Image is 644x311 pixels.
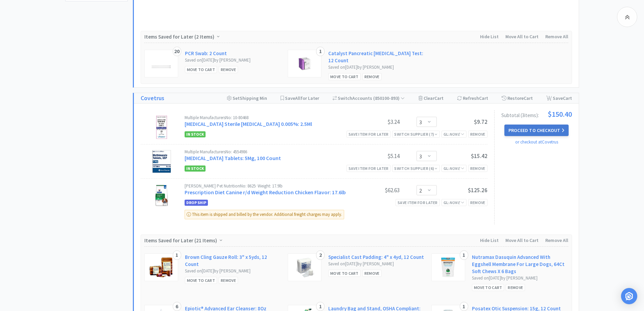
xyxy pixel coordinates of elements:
[185,268,281,275] div: Saved on [DATE] by [PERSON_NAME]
[328,73,361,80] div: Move to Cart
[444,132,464,137] span: GL:
[621,288,637,304] div: Open Intercom Messenger
[154,184,169,207] img: ccc3804dca334340a6d647670d56c367_34159.png
[468,165,487,172] div: Remove
[141,93,164,103] a: Covetrus
[328,270,361,277] div: Move to Cart
[227,93,267,103] div: Shipping Min
[196,237,215,244] span: 21 Items
[515,139,558,145] a: or checkout at Covetrus
[505,34,539,40] span: Move All to Cart
[185,120,312,127] a: [MEDICAL_DATA] Sterile [MEDICAL_DATA] 0.005%: 2.5Ml
[502,93,533,103] div: Restore
[233,95,240,101] span: Set
[185,155,281,161] a: [MEDICAL_DATA] Tablets: 5Mg, 100 Count
[362,270,382,277] div: Remove
[185,210,344,219] div: This item is shipped and billed by the vendor. Additional freight charges may apply.
[504,125,569,136] button: Proceed to Checkout
[185,165,206,172] span: In Stock
[545,237,568,243] span: Remove All
[468,199,487,206] div: Remove
[450,200,460,205] i: None
[152,150,171,173] img: abff48ceaef34d9fbb34c4915f8f53ff_299049.png
[450,166,460,171] i: None
[471,152,487,160] span: $15.42
[548,110,572,118] span: $150.40
[563,95,572,101] span: Cart
[394,131,437,137] div: Switch Supplier ( 7 )
[546,93,572,103] div: Save
[185,200,208,206] span: Drop Ship
[524,95,533,101] span: Cart
[316,47,325,56] div: 1
[545,34,568,40] span: Remove All
[472,253,568,275] a: Nutramax Dasuquin Advanced With Eggshell Membrane For Large Dogs, 64Ct Soft Chews X 6 Bags
[419,93,444,103] div: Clear
[219,66,238,73] div: Remove
[349,186,400,194] div: $62.63
[472,284,504,291] div: Move to Cart
[151,53,171,74] img: e96cc45b35374bc3a153767bb801466a_175340.png
[294,257,315,277] img: 54a169df3e49466a9443b79962157102_28241.png
[479,95,488,101] span: Cart
[434,95,444,101] span: Cart
[144,237,219,244] span: Items Saved for Later ( )
[474,118,487,126] span: $9.72
[394,165,437,172] div: Switch Supplier ( 6 )
[460,250,468,260] div: 1
[338,95,352,101] span: Switch
[185,253,281,268] a: Brown Cling Gauze Roll: 3" x 5yds, 12 Count
[185,131,206,137] span: In Stock
[173,250,181,260] div: 1
[372,95,405,101] span: ( 850100-893 )
[196,34,213,40] span: 2 Items
[472,275,568,282] div: Saved on [DATE] by [PERSON_NAME]
[468,186,487,194] span: $125.26
[173,47,181,56] div: 20
[328,261,425,268] div: Saved on [DATE] by [PERSON_NAME]
[185,115,349,120] div: Multiple Manufacturers No: 10-80468
[156,115,167,139] img: ee28854b09ab4a6694c3a1dfd7db85bb_626185.png
[468,131,487,138] div: Remove
[316,250,325,260] div: 2
[185,277,217,284] div: Move to Cart
[457,93,488,103] div: Refresh
[185,184,349,188] div: [PERSON_NAME] Pet Nutrition No: 8625 · Weight: 17.9lb
[506,284,525,291] div: Remove
[185,57,281,64] div: Saved on [DATE] by [PERSON_NAME]
[285,95,319,101] span: Save for Later
[185,150,349,154] div: Multiple Manufacturers No: 4554986
[440,257,456,277] img: 7dbcece4bb724a9d8b6029f83a6bdbd8_350664.png
[347,131,391,138] div: Save item for later
[295,95,301,101] span: All
[149,257,173,277] img: 5cff1d8f838e445486462169860d3e9c_25831.png
[328,64,425,71] div: Saved on [DATE] by [PERSON_NAME]
[328,253,424,261] a: Specialist Cast Padding: 4" x 4yd, 12 Count
[219,277,238,284] div: Remove
[347,165,391,172] div: Save item for later
[185,189,346,196] a: Prescription Diet Canine r/d Weight Reduction Chicken Flavor: 17.6lb
[185,66,217,73] div: Move to Cart
[396,199,440,206] div: Save item for later
[480,34,499,40] span: Hide List
[480,237,499,243] span: Hide List
[333,93,405,103] div: Accounts
[185,50,227,57] a: PCR Swab: 2 Count
[349,152,400,160] div: $5.14
[349,118,400,126] div: $3.24
[328,50,425,64] a: Catalyst Pancreatic [MEDICAL_DATA] Test: 12 Count
[444,166,464,171] span: GL:
[505,237,539,243] span: Move All to Cart
[144,34,216,40] span: Items Saved for Later ( )
[294,53,315,74] img: 483bac7965e64df1b8a05887fb6e52e5_742078.jpeg
[501,110,572,118] div: Subtotal ( 3 item s ):
[450,132,460,137] i: None
[362,73,382,80] div: Remove
[444,200,464,205] span: GL:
